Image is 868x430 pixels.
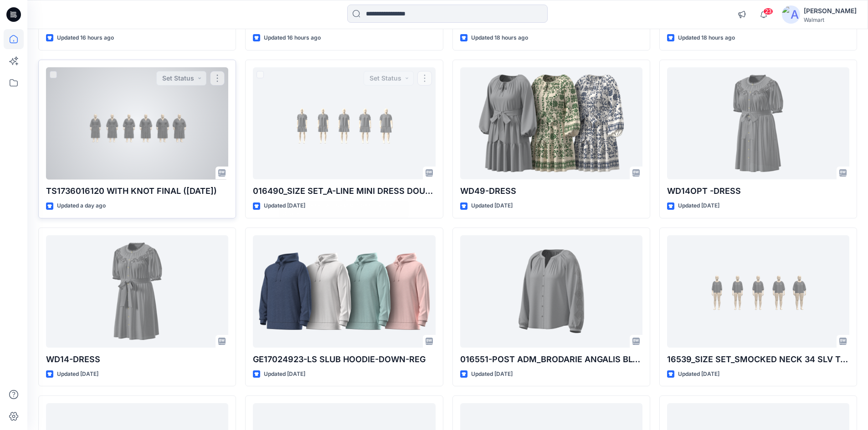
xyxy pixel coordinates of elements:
p: Updated [DATE] [678,369,719,379]
p: Updated 18 hours ago [678,33,735,43]
p: GE17024923-LS SLUB HOODIE-DOWN-REG [253,353,435,366]
img: avatar [782,5,800,24]
p: WD14-DRESS [46,353,228,366]
p: Updated [DATE] [264,201,305,211]
p: Updated [DATE] [471,369,513,379]
div: Walmart [804,16,857,23]
a: 16539_SIZE SET_SMOCKED NECK 34 SLV TOP [667,235,849,348]
p: Updated [DATE] [57,369,98,379]
p: Updated [DATE] [264,369,305,379]
p: TS1736016120 WITH KNOT FINAL ([DATE]) [46,185,228,197]
span: 23 [763,8,773,15]
p: 016551-POST ADM_BRODARIE ANGALIS BLOUSE [460,353,642,366]
p: WD49-DRESS [460,185,642,197]
p: Updated 18 hours ago [471,33,528,43]
a: WD14OPT -DRESS [667,67,849,180]
a: WD49-DRESS [460,67,642,180]
a: WD14-DRESS [46,235,228,348]
a: GE17024923-LS SLUB HOODIE-DOWN-REG [253,235,435,348]
a: TS1736016120 WITH KNOT FINAL (26-07-25) [46,67,228,180]
p: Updated 16 hours ago [57,33,114,43]
p: Updated a day ago [57,201,106,211]
p: Updated [DATE] [471,201,513,211]
div: [PERSON_NAME] [804,5,857,16]
p: 16539_SIZE SET_SMOCKED NECK 34 SLV TOP [667,353,849,366]
p: Updated 16 hours ago [264,33,321,43]
p: 016490_SIZE SET_A-LINE MINI DRESS DOUBLE CLOTH [253,185,435,197]
a: 016551-POST ADM_BRODARIE ANGALIS BLOUSE [460,235,642,348]
a: 016490_SIZE SET_A-LINE MINI DRESS DOUBLE CLOTH [253,67,435,180]
p: WD14OPT -DRESS [667,185,849,197]
p: Updated [DATE] [678,201,719,211]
